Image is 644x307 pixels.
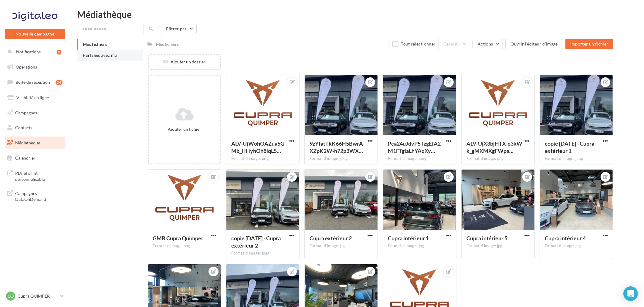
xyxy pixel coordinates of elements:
[4,61,66,73] a: Opérations
[505,39,563,49] button: Ouvrir l'éditeur d'image
[83,52,119,58] span: Partagés avec moi
[15,79,50,85] span: Boîte de réception
[18,293,58,299] p: Cupra QUIMPER
[473,39,503,49] button: Actions
[16,95,49,100] span: Visibilité en ligne
[4,137,66,149] a: Médiathèque
[8,293,14,299] span: CQ
[545,156,608,161] div: Format d'image: jpeg
[466,140,522,154] span: ALV-UjX3bjHTX-p3kWk_gMXMXgFWpa9qryonqxdmF4BdrfGx7Z5QoPPn
[4,152,66,164] a: Calendrier
[56,80,63,85] div: 34
[565,39,613,49] button: Importer un fichier
[5,290,65,302] a: CQ Cupra QUIMPER
[390,39,438,49] button: Tout sélectionner
[388,156,451,161] div: Format d'image: jpeg
[57,50,61,55] div: 3
[623,286,638,301] div: Open Intercom Messenger
[388,140,441,154] span: Pca24uJdvP5TzgEIA2M1FTglaLhYAqXyAk4ff5QpJwNe2bN64WNnHoheKXW56ZTBlRX90Vqtr7kzEBo3Mw=s0
[4,121,66,134] a: Contacts
[231,140,284,154] span: ALV-UjWohOAZua5GMb_HHyhOh8iqL5N5ZIL9Idc5cgScbeq8lerLy40S
[4,187,66,205] a: Campagnes DataOnDemand
[4,91,66,104] a: Visibilité en ligne
[15,110,37,115] span: Campagnes
[153,243,216,249] div: Format d'image: png
[156,41,179,47] div: Mes fichiers
[466,243,530,249] div: Format d'image: jpg
[231,251,294,256] div: Format d'image: jpeg
[5,29,65,39] button: Nouvelle campagne
[466,235,507,241] span: Cupra intérieur 5
[16,49,41,54] span: Notifications
[4,46,64,58] button: Notifications 3
[15,125,32,130] span: Contacts
[15,140,40,145] span: Médiathèque
[310,235,352,241] span: Cupra extérieur 2
[310,156,373,161] div: Format d'image: jpeg
[466,156,530,161] div: Format d'image: png
[545,140,594,154] span: copie 08-07-2025 - Cupra extérieur 1
[388,243,451,249] div: Format d'image: jpg
[4,167,66,184] a: PLV et print personnalisable
[83,42,107,47] span: Mes fichiers
[15,155,36,160] span: Calendrier
[545,235,586,241] span: Cupra intérieur 4
[310,140,363,154] span: 9zYfatTkK66H5BwrAXZpK2W-h72p3WXK-gu7WmuZuo7NK1Pkk62n7oilGZRES79rXbafMZX89kxNMhs8ZA=s0
[545,243,608,249] div: Format d'image: jpg
[4,76,66,89] a: Boîte de réception34
[161,24,197,34] button: Filtrer par
[570,41,608,46] span: Importer un fichier
[16,64,37,69] span: Opérations
[231,156,294,161] div: Format d'image: png
[15,169,63,182] span: PLV et print personnalisable
[151,126,218,132] div: Ajouter un fichier
[149,59,220,65] div: Ajouter un dossier
[4,106,66,119] a: Campagnes
[15,189,63,202] span: Campagnes DataOnDemand
[455,42,460,46] span: (0)
[478,41,493,46] span: Actions
[77,10,637,19] div: Médiathèque
[153,235,204,241] span: GMB Cupra Quimper
[388,235,429,241] span: Cupra intérieur 1
[231,235,281,249] span: copie 02-07-2025 - Cupra extérieur 2
[438,39,470,49] button: Gérer(0)
[310,243,373,249] div: Format d'image: jpg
